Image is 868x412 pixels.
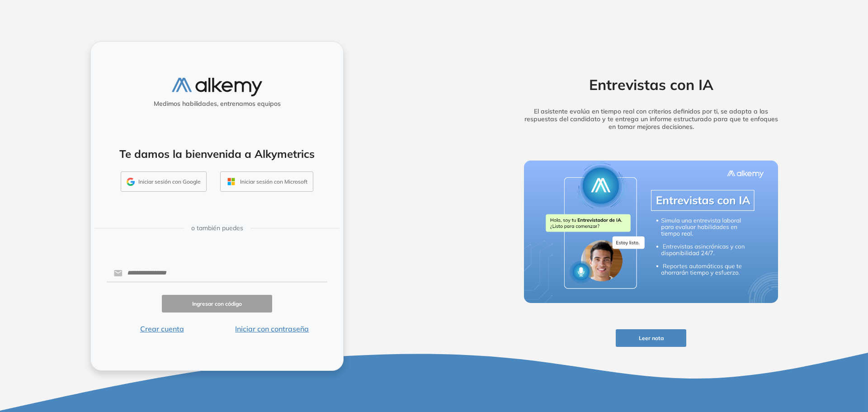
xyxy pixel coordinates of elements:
[172,78,262,96] img: logo-alkemy
[510,108,792,130] h5: El asistente evalúa en tiempo real con criterios definidos por ti, se adapta a las respuestas del...
[226,176,236,187] img: OUTLOOK_ICON
[162,295,272,313] button: Ingresar con código
[220,171,313,192] button: Iniciar sesión con Microsoft
[103,147,331,161] h4: Te damos la bienvenida a Alkymetrics
[121,171,207,192] button: Iniciar sesión con Google
[823,369,868,412] iframe: Chat Widget
[524,161,778,303] img: img-more-info
[191,223,243,233] span: o también puedes
[510,76,792,93] h2: Entrevistas con IA
[107,323,217,334] button: Crear cuenta
[616,329,686,347] button: Leer nota
[217,323,327,334] button: Iniciar con contraseña
[127,178,135,186] img: GMAIL_ICON
[94,100,340,108] h5: Medimos habilidades, entrenamos equipos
